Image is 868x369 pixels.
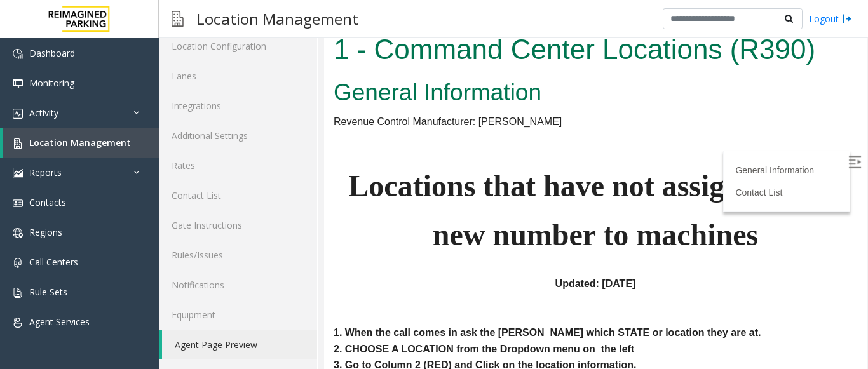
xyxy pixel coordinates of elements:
a: General Information [411,137,490,147]
a: Integrations [159,91,317,121]
h1: 1 - Command Center Locations (R390) [10,2,533,41]
span: Locations that have not assigned their new number to machines [24,141,518,224]
span: Dashboard [29,47,75,59]
a: Agent Page Preview [162,330,317,359]
img: 'icon' [13,318,23,328]
a: Rates [159,151,317,180]
span: Call Centers [29,256,78,268]
b: 1. When the call comes in ask the [PERSON_NAME] which STATE or location they are at. [10,299,437,310]
span: Contacts [29,196,66,208]
span: Monitoring [29,77,74,89]
img: Open/Close Sidebar Menu [524,128,537,140]
span: Reports [29,166,62,178]
span: Location Management [29,137,131,149]
span: Revenue Control Manufacturer: [PERSON_NAME] [10,88,238,99]
img: 'icon' [13,168,23,178]
a: Gate Instructions [159,210,317,240]
a: Additional Settings [159,121,317,151]
h3: Location Management [190,3,365,34]
img: pageIcon [172,3,184,34]
a: Location Configuration [159,31,317,61]
span: Rule Sets [29,286,67,298]
b: 3. Go to Column 2 (RED) and Click on the location information. [10,332,312,342]
a: Lanes [159,61,317,91]
img: 'icon' [13,138,23,149]
a: Equipment [159,300,317,330]
a: Location Management [3,128,159,158]
a: Rules/Issues [159,240,317,270]
img: 'icon' [13,198,23,208]
img: logout [842,12,852,25]
h2: General Information [10,48,533,81]
img: 'icon' [13,258,23,268]
img: 'icon' [13,79,23,89]
a: Logout [809,12,852,25]
a: Notifications [159,270,317,300]
span: Regions [29,226,62,238]
img: 'icon' [13,109,23,119]
img: 'icon' [13,228,23,238]
a: Contact List [159,180,317,210]
span: Activity [29,107,58,119]
span: Agent Services [29,316,90,328]
img: 'icon' [13,288,23,298]
span: Updated: [DATE] [231,250,312,261]
b: 2. CHOOSE A LOCATION from the Dropdown menu on the left [10,316,310,326]
a: Contact List [411,159,458,170]
img: 'icon' [13,49,23,59]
